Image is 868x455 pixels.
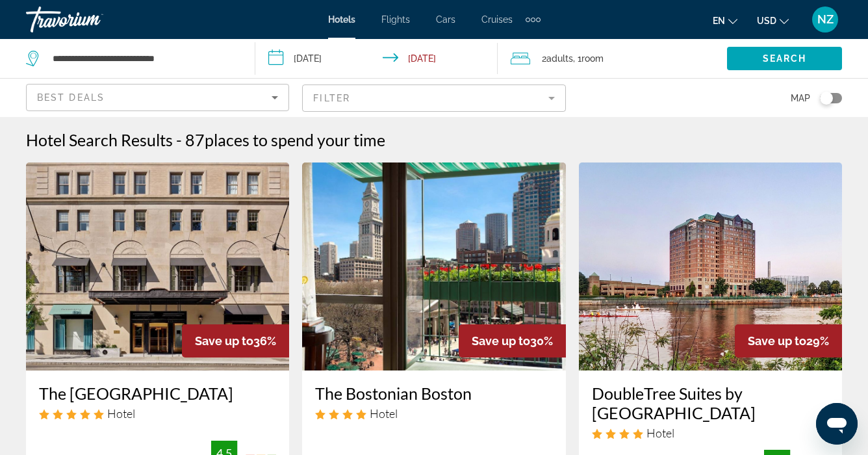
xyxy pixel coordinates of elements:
span: Save up to [195,334,253,348]
div: 29% [735,324,842,357]
span: - [176,130,182,149]
h1: Hotel Search Results [26,130,173,149]
span: Best Deals [37,92,105,103]
a: The Bostonian Boston [315,383,552,403]
span: Adults [546,53,573,64]
a: Cars [436,14,455,25]
div: 36% [182,324,289,357]
button: Travelers: 2 adults, 0 children [498,39,727,78]
iframe: Кнопка запуска окна обмена сообщениями [816,403,858,445]
span: Search [763,53,807,64]
div: 30% [459,324,566,357]
button: Change language [713,11,737,30]
button: Filter [302,84,565,112]
span: 2 [542,49,573,68]
span: , 1 [573,49,604,68]
div: 4 star Hotel [315,406,552,421]
span: Save up to [472,334,530,348]
span: Map [791,89,810,107]
span: Room [581,53,604,64]
span: Hotel [107,406,135,421]
button: Extra navigation items [526,9,541,30]
img: Hotel image [302,162,565,370]
a: The [GEOGRAPHIC_DATA] [39,383,276,403]
a: Hotels [328,14,355,25]
a: Cruises [481,14,513,25]
img: Hotel image [26,162,289,370]
span: places to spend your time [205,130,385,149]
a: Flights [381,14,410,25]
h2: 87 [185,130,385,149]
button: User Menu [808,6,842,33]
button: Change currency [757,11,789,30]
a: DoubleTree Suites by [GEOGRAPHIC_DATA] [592,383,829,422]
span: en [713,16,725,26]
div: 4 star Hotel [592,426,829,440]
img: Hotel image [579,162,842,370]
button: Search [727,47,842,70]
div: 5 star Hotel [39,406,276,421]
span: Hotel [646,426,674,440]
span: Save up to [748,334,806,348]
span: NZ [817,13,834,26]
span: USD [757,16,776,26]
mat-select: Sort by [37,90,278,105]
button: Toggle map [810,92,842,104]
a: Travorium [26,3,156,36]
button: Check-in date: Nov 20, 2025 Check-out date: Nov 24, 2025 [255,39,498,78]
span: Hotel [370,406,398,421]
